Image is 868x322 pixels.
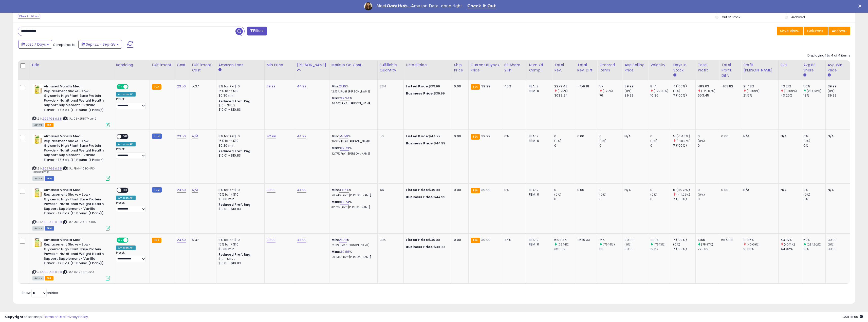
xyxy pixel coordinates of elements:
[554,139,561,143] small: (0%)
[406,91,448,96] div: $39.99
[32,176,44,181] span: All listings currently available for purchase on Amazon
[791,15,805,19] label: Archived
[481,187,490,192] span: 39.99
[777,27,803,35] button: Save View
[650,62,669,68] div: Velocity
[747,89,760,93] small: (-0.09%)
[340,199,349,204] a: 62.73
[121,135,130,139] span: OFF
[676,139,690,143] small: (-28.57%)
[45,123,53,127] span: FBA
[406,84,448,89] div: $39.99
[116,92,136,97] div: Amazon AI *
[481,237,490,242] span: 39.99
[698,139,705,143] small: (0%)
[599,188,622,192] div: 0
[599,62,620,73] div: Ordered Items
[698,188,719,192] div: 0
[331,134,374,143] div: %
[406,141,448,146] div: $44.99
[828,188,846,192] div: N/A
[406,134,448,139] div: $44.99
[603,242,615,247] small: (76.14%)
[781,188,797,192] div: N/A
[803,143,825,148] div: 0%
[481,84,490,89] span: 39.99
[127,85,136,89] span: OFF
[329,60,377,80] th: The percentage added to the cost of goods (COGS) that forms the calculator for Min & Max prices.
[803,139,810,143] small: (0%)
[406,195,434,199] b: Business Price:
[406,62,450,68] div: Listed Price
[701,242,713,247] small: (75.97%)
[218,197,261,201] div: $0.30 min
[721,134,737,139] div: 0.00
[624,62,646,73] div: Avg Selling Price
[218,192,261,197] div: 15% for > $10
[376,4,463,9] div: Meet Amazon Data, done right.
[624,89,632,93] small: (0%)
[43,314,65,319] a: Terms of Use
[192,62,214,73] div: Fulfillment Cost
[828,84,850,89] div: 39.99
[673,143,695,148] div: 7 (100%)
[267,187,276,193] a: 39.99
[331,188,374,197] div: %
[676,193,690,197] small: (-14.29%)
[781,134,797,139] div: N/A
[218,154,261,158] div: $10.01 - $10.83
[380,238,400,242] div: 396
[127,238,136,242] span: OFF
[504,84,523,89] div: 46%
[331,194,374,197] p: 26.24% Profit [PERSON_NAME]
[698,238,719,242] div: 1355
[406,141,434,146] b: Business Price:
[192,84,212,89] div: 5.37
[654,242,666,247] small: (76.13%)
[599,238,622,242] div: 155
[43,166,62,171] a: B09RG8YL68
[218,68,221,72] small: Amazon Fees.
[828,93,850,98] div: 39.99
[406,188,448,192] div: $39.99
[781,62,799,68] div: ROI
[218,143,261,148] div: $0.30 min
[218,108,261,112] div: $10.01 - $10.83
[44,238,105,267] b: Almased Vanilla Meal Replacement Shake - Low-Glycemic High Plant Base Protein Powder- Nutritional...
[18,40,52,49] button: Last 7 Days
[43,220,62,224] a: B09RG8YL68
[218,139,261,143] div: 15% for > $10
[650,197,671,201] div: 0
[599,139,606,143] small: (0%)
[297,237,307,242] a: 44.99
[454,188,465,192] div: 0.00
[529,84,548,89] div: FBA: 2
[471,84,480,90] small: FBA
[529,139,548,143] div: FBM: 0
[53,42,76,47] span: Compared to:
[331,96,374,105] div: %
[743,93,778,98] div: 21.5%
[121,188,130,192] span: OFF
[32,84,110,126] div: ASIN:
[297,134,307,139] a: 44.99
[18,14,40,19] div: Clear All Filters
[152,62,172,68] div: Fulfillment
[624,93,648,98] div: 39.99
[784,89,797,93] small: (-0.09%)
[192,238,212,242] div: 5.37
[721,62,739,78] div: Total Profit Diff.
[331,237,339,242] b: Min:
[554,188,575,192] div: 0
[297,187,307,193] a: 44.99
[44,84,105,113] b: Almased Vanilla Meal Replacement Shake - Low-Glycemic High Plant Base Protein Powder- Nutritional...
[117,85,123,89] span: ON
[721,84,737,89] div: -163.82
[558,242,569,247] small: (76.14%)
[331,84,374,93] div: %
[32,134,43,144] img: 41e+f40jalL._SL40_.jpg
[650,188,671,192] div: 0
[673,73,676,78] small: Days In Stock.
[828,73,831,78] small: Avg Win Price.
[44,188,105,217] b: Almased Vanilla Meal Replacement Shake - Low-Glycemic High Plant Base Protein Powder- Nutritional...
